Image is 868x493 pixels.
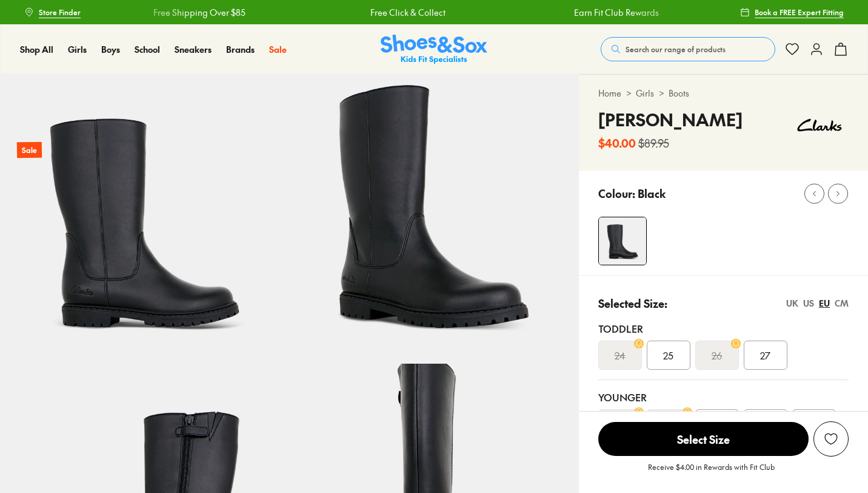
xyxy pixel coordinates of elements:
img: SNS_Logo_Responsive.svg [381,35,487,64]
a: Free Click & Collect [367,6,442,19]
span: Select Size [598,422,809,456]
a: Shoes & Sox [381,35,487,64]
div: Younger [598,390,849,404]
span: 25 [663,348,673,362]
a: Free Shipping Over $85 [150,6,242,19]
a: Sale [269,43,287,56]
span: 27 [760,348,770,362]
a: Girls [68,43,87,56]
button: Search our range of products [601,37,775,61]
div: Toddler [598,321,849,336]
a: Boots [669,87,689,100]
div: UK [786,297,798,310]
a: Store Finder [24,1,81,23]
a: Shop All [20,43,53,56]
a: School [135,43,160,56]
a: Boys [101,43,120,56]
p: Sale [17,142,42,158]
a: Girls [636,87,654,100]
div: > > [598,87,849,100]
s: $89.95 [638,135,669,151]
button: Add to Wishlist [813,421,849,457]
div: CM [835,297,849,310]
span: Search our range of products [626,44,726,55]
img: Vendor logo [790,107,849,143]
a: Book a FREE Expert Fitting [740,1,844,23]
a: Sneakers [175,43,212,56]
s: 24 [615,348,626,362]
a: Brands [226,43,255,56]
p: Black [638,185,666,202]
span: Store Finder [39,7,81,18]
a: Home [598,87,621,100]
button: Select Size [598,421,809,457]
div: US [803,297,814,310]
p: Colour: [598,185,635,202]
b: $40.00 [598,135,636,151]
s: 26 [712,348,722,362]
img: 4-482132_1 [599,217,646,265]
div: EU [819,297,830,310]
a: Earn Fit Club Rewards [570,6,655,19]
p: Selected Size: [598,295,667,311]
span: Book a FREE Expert Fitting [755,7,844,18]
h4: [PERSON_NAME] [598,107,743,132]
img: 5-482133_1 [289,74,578,364]
p: Receive $4.00 in Rewards with Fit Club [648,461,775,483]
